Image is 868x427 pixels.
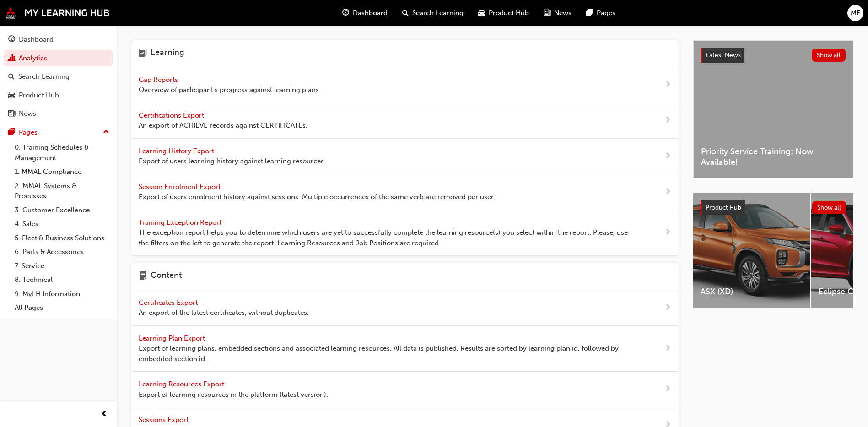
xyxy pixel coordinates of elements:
[342,7,349,19] span: guage-icon
[597,8,615,18] span: Pages
[579,4,623,22] a: pages-iconPages
[139,343,635,364] span: Export of learning plans, embedded sections and associated learning resources. All data is publis...
[11,141,113,165] a: 0. Training Schedules & Management
[586,7,593,19] span: pages-icon
[139,270,147,282] span: page-icon
[139,227,635,248] span: The exception report helps you to determine which users are yet to successfully complete the lear...
[19,90,59,101] div: Product Hub
[139,389,328,400] span: Export of learning resources in the platform (latest version).
[4,68,113,85] a: Search Learning
[131,67,679,103] a: Gap Reports Overview of participant's progress against learning plans.next-icon
[139,380,226,388] span: Learning Resources Export
[151,48,184,59] h4: Learning
[706,51,741,59] span: Latest News
[139,76,180,84] span: Gap Reports
[402,7,409,19] span: search-icon
[11,245,113,259] a: 6. Parts & Accessories
[131,326,679,372] a: Learning Plan Export Export of learning plans, embedded sections and associated learning resource...
[11,165,113,179] a: 1. MMAL Compliance
[19,108,36,119] div: News
[536,4,579,22] a: news-iconNews
[693,193,810,308] a: ASX (XD)
[19,127,38,138] div: Pages
[701,200,846,215] a: Product HubShow all
[5,7,110,19] img: mmal
[395,4,471,22] a: search-iconSearch Learning
[139,218,223,227] span: Training Exception Report
[4,124,113,141] button: Pages
[8,36,15,44] span: guage-icon
[489,8,529,18] span: Product Hub
[131,174,679,210] a: Session Enrolment Export Export of users enrolment history against sessions. Multiple occurrences...
[131,290,679,326] a: Certificates Export An export of the latest certificates, without duplicates.next-icon
[151,270,182,282] h4: Content
[4,29,113,124] button: DashboardAnalyticsSearch LearningProduct HubNews
[11,217,113,231] a: 4. Sales
[693,40,853,178] a: Latest NewsShow allPriority Service Training: Now Available!
[8,73,15,81] span: search-icon
[139,147,216,155] span: Learning History Export
[4,105,113,122] a: News
[139,298,199,307] span: Certificates Export
[139,416,190,424] span: Sessions Export
[664,115,671,126] span: next-icon
[11,231,113,245] a: 5. Fleet & Business Solutions
[11,273,113,287] a: 8. Technical
[8,129,15,137] span: pages-icon
[812,49,846,62] button: Show all
[412,8,464,18] span: Search Learning
[544,7,550,19] span: news-icon
[851,8,861,18] span: ME
[139,334,207,342] span: Learning Plan Export
[701,146,846,167] span: Priority Service Training: Now Available!
[11,259,113,273] a: 7. Service
[4,31,113,48] a: Dashboard
[19,34,54,45] div: Dashboard
[11,179,113,203] a: 2. MMAL Systems & Processes
[335,4,395,22] a: guage-iconDashboard
[101,409,108,420] span: prev-icon
[478,7,485,19] span: car-icon
[471,4,536,22] a: car-iconProduct Hub
[131,103,679,139] a: Certifications Export An export of ACHIEVE records against CERTIFICATEs.next-icon
[11,301,113,315] a: All Pages
[4,87,113,104] a: Product Hub
[554,8,571,18] span: News
[664,384,671,395] span: next-icon
[701,286,803,297] span: ASX (XD)
[4,50,113,67] a: Analytics
[139,85,321,95] span: Overview of participant's progress against learning plans.
[664,227,671,238] span: next-icon
[353,8,388,18] span: Dashboard
[139,48,147,59] span: learning-icon
[8,110,15,118] span: news-icon
[664,186,671,198] span: next-icon
[131,372,679,407] a: Learning Resources Export Export of learning resources in the platform (latest version).next-icon
[139,120,307,131] span: An export of ACHIEVE records against CERTIFICATEs.
[664,343,671,354] span: next-icon
[131,210,679,256] a: Training Exception Report The exception report helps you to determine which users are yet to succ...
[664,79,671,91] span: next-icon
[847,5,863,21] button: ME
[706,204,741,211] span: Product Hub
[139,192,495,202] span: Export of users enrolment history against sessions. Multiple occurrences of the same verb are rem...
[8,54,15,63] span: chart-icon
[139,308,309,318] span: An export of the latest certificates, without duplicates.
[8,92,15,100] span: car-icon
[103,126,109,138] span: up-icon
[131,139,679,174] a: Learning History Export Export of users learning history against learning resources.next-icon
[701,48,846,63] a: Latest NewsShow all
[664,151,671,162] span: next-icon
[139,156,326,167] span: Export of users learning history against learning resources.
[11,287,113,301] a: 9. MyLH Information
[139,183,222,191] span: Session Enrolment Export
[18,71,70,82] div: Search Learning
[812,201,846,214] button: Show all
[11,203,113,217] a: 3. Customer Excellence
[664,302,671,313] span: next-icon
[139,111,206,119] span: Certifications Export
